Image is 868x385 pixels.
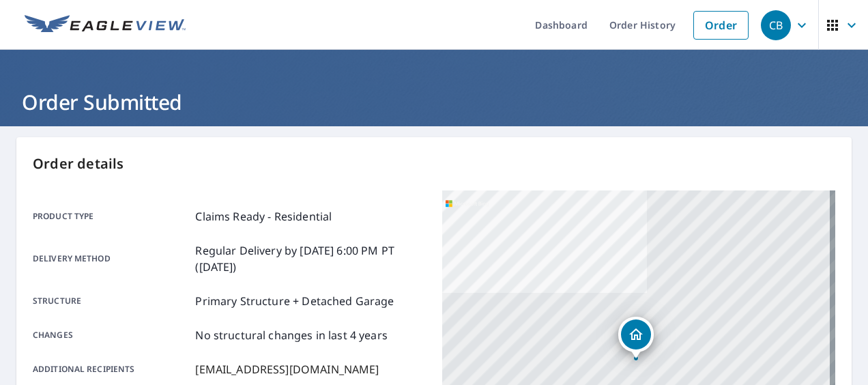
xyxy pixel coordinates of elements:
p: Delivery method [33,242,190,275]
div: Dropped pin, building 1, Residential property, 11715 Champions Grove Ln Houston, TX 77066 [618,317,654,359]
p: Product type [33,208,190,225]
p: Structure [33,293,190,309]
p: Additional recipients [33,361,190,377]
p: Primary Structure + Detached Garage [195,293,394,309]
img: EV Logo [25,15,186,35]
p: No structural changes in last 4 years [195,327,388,343]
p: Changes [33,327,190,343]
p: Regular Delivery by [DATE] 6:00 PM PT ([DATE]) [195,242,426,275]
p: Claims Ready - Residential [195,208,332,225]
div: CB [761,10,791,40]
p: [EMAIL_ADDRESS][DOMAIN_NAME] [195,361,379,377]
h1: Order Submitted [16,88,852,116]
a: Order [693,11,749,40]
p: Order details [33,154,835,174]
